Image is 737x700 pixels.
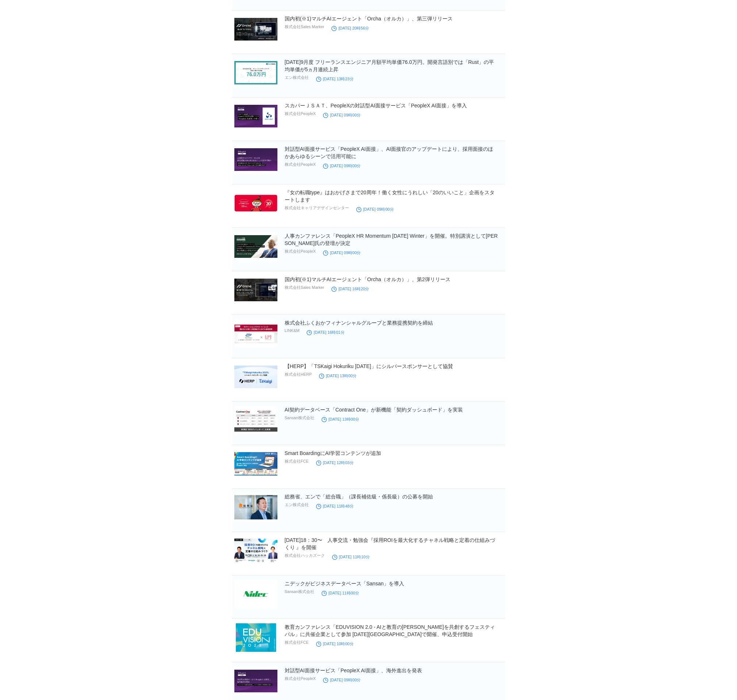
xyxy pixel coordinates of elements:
img: 対話型AI面接サービス「PeopleX AI面接」、AI面接官のアップデートにより、採用面接のほかあらゆるシーンで活用可能に [234,145,277,174]
p: Sansan株式会社 [285,589,314,594]
a: スカパーＪＳＡＴ、PeopleXの対話型AI面接サービス「PeopleX AI面接」を導入 [285,103,467,108]
a: 国内初(※1)マルチAIエージェント「Orcha（オルカ）」、第三弾リリース [285,16,453,22]
a: 総務省、エンで「総合職」（課長補佐級・係長級）の公募を開始 [285,494,433,500]
img: 【HERP】「TSKaigi Hokuriku 2025」にシルバースポンサーとして協賛 [234,363,277,391]
p: 株式会社PeopleX [285,111,316,116]
time: [DATE] 10時00分 [316,642,354,646]
time: [DATE] 09時00分 [323,113,361,117]
a: 株式会社ふくおかフィナンシャルグループと業務提携契約を締結 [285,320,433,326]
time: [DATE] 09時00分 [323,164,361,168]
img: 139786-165-546d1872853389b46cf388af3f06c4a6-1200x630.png [234,667,277,695]
img: AI契約データベース「Contract One」が新機能「契約ダッシュボード」を実装 [234,406,277,435]
p: 株式会社PeopleX [285,162,316,167]
img: 国内初(※1)マルチAIエージェント「Orcha（オルカ）」、第三弾リリース [234,15,277,43]
a: [DATE]9月度 フリーランスエンジニア月額平均単価76.0万円。開発言語別では「Rust」の平均単価が5ヵ月連続上昇 [285,59,494,72]
p: 株式会社Sales Marker [285,285,325,290]
time: [DATE] 13時00分 [319,374,357,378]
a: 対話型AI面接サービス「PeopleX AI面接」、AI面接官のアップデートにより、採用面接のほかあらゆるシーンで活用可能に [285,146,494,159]
a: 『女の転職type』はおかげさまで20周年！働く女性にうれしい「20のいいこと」企画をスタートします [285,190,495,203]
p: 株式会社キャリアデザインセンター [285,205,349,211]
time: [DATE] 20時56分 [331,26,369,30]
p: 株式会社FCE [285,459,309,464]
img: Smart BoardingにAI学習コンテンツが追加 [234,450,277,478]
img: スカパーＪＳＡＴ、PeopleXの対話型AI面接サービス「PeopleX AI面接」を導入 [234,102,277,130]
a: Smart BoardingにAI学習コンテンツが追加 [285,450,381,456]
a: 国内初(※1)マルチAIエージェント「Orcha（オルカ）」、第2弾リリース [285,276,450,282]
a: 対話型AI面接サービス「PeopleX AI面接」、海外進出を発表 [285,668,422,673]
time: [DATE] 12時03分 [316,460,354,465]
time: [DATE] 09時00分 [323,678,361,682]
time: [DATE] 16時01分 [307,330,344,334]
img: 人事カンファレンス「PeopleX HR Momentum 2025 Winter」を開催。特別講演として落合博満氏の登壇が決定 [234,232,277,261]
p: 株式会社PeopleX [285,676,316,681]
img: 2025年9月度 フリーランスエンジニア月額平均単価76.0万円。開発言語別では「Rust」の平均単価が5ヵ月連続上昇 [234,58,277,87]
time: [DATE] 16時20分 [331,287,369,291]
time: [DATE] 09時00分 [323,250,361,255]
img: 株式会社ふくおかフィナンシャルグループと業務提携契約を締結 [234,319,277,348]
a: 人事カンファレンス「PeopleX HR Momentum [DATE] Winter」を開催。特別講演として[PERSON_NAME]氏の登壇が決定 [285,233,498,246]
img: ニデックがビジネスデータベース「Sansan」を導入 [234,580,277,608]
p: 株式会社ハッカズーク [285,553,325,558]
p: 株式会社HERP [285,372,312,377]
p: LINK&M [285,328,300,333]
img: 国内初(※1)マルチAIエージェント「Orcha（オルカ）」、第2弾リリース [234,276,277,304]
img: 『女の転職type』はおかげさまで20周年！働く女性にうれしい「20のいいこと」企画をスタートします [234,189,277,217]
img: 10/29（水）18：30〜 人事交流・勉強会『採用ROIを最大化するチャネル戦略と定着の仕組みづくり 』を開催 [234,536,277,565]
a: 【HERP】「TSKaigi Hokuriku [DATE]」にシルバースポンサーとして協賛 [285,363,453,369]
a: ニデックがビジネスデータベース「Sansan」を導入 [285,581,404,586]
time: [DATE] 11時48分 [316,504,354,508]
a: [DATE]18：30〜 人事交流・勉強会『採用ROIを最大化するチャネル戦略と定着の仕組みづくり 』を開催 [285,537,495,550]
time: [DATE] 11時00分 [322,591,359,595]
time: [DATE] 09時00分 [356,207,394,211]
img: 総務省、エンで「総合職」（課長補佐級・係長級）の公募を開始 [234,493,277,521]
a: 教育カンファレンス「EDUVISION 2.0 - AIと教育の[PERSON_NAME]を共創するフェスティバル」に共催企業として参加 [DATE][GEOGRAPHIC_DATA]で開催、申... [285,624,495,637]
time: [DATE] 13時00分 [322,417,359,421]
a: AI契約データベース「Contract One」が新機能「契約ダッシュボード」を実装 [285,407,463,413]
p: 株式会社PeopleX [285,249,316,254]
p: エン株式会社 [285,75,309,80]
p: 株式会社FCE [285,640,309,645]
p: エン株式会社 [285,502,309,508]
time: [DATE] 11時10分 [332,555,370,559]
img: 教育カンファレンス「EDUVISION 2.0 - AIと教育の未来を共創するフェスティバル」に共催企業として参加 11月16日（日）大阪で開催、申込受付開始 [234,623,277,652]
p: 株式会社Sales Marker [285,24,325,30]
time: [DATE] 13時23分 [316,77,354,81]
p: Sansan株式会社 [285,415,314,421]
